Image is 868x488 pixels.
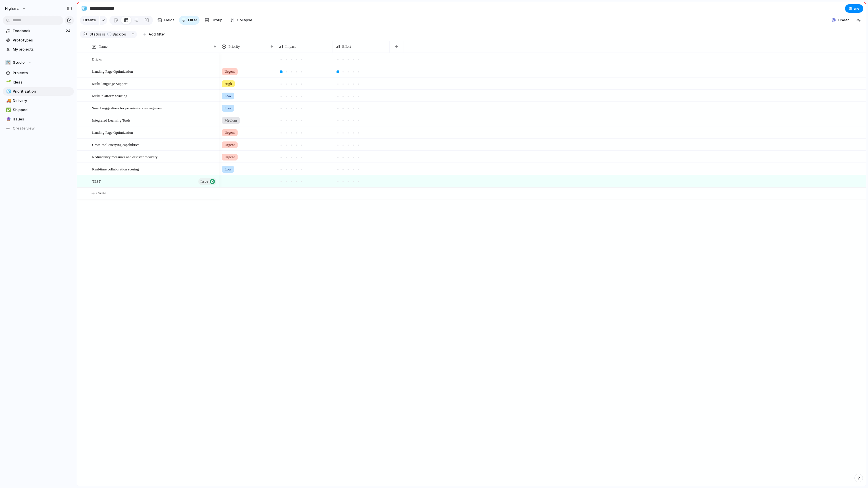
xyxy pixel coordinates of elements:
span: Studio [13,60,25,65]
div: 🚚 [6,97,10,104]
span: Urgent [225,142,235,148]
button: 🛠️Studio [3,58,74,67]
span: Prototypes [13,37,72,43]
span: Ideas [13,80,72,85]
span: Create [96,190,106,196]
span: Cross-tool querying capabilities [92,141,139,148]
a: Prototypes [3,36,74,45]
button: Filter [179,16,200,25]
span: Low [225,105,231,111]
span: Status [90,32,101,37]
span: Delivery [13,98,72,104]
span: Fields [164,17,175,23]
button: Create view [3,124,74,133]
button: 🚚 [5,98,11,104]
div: 🌱 [6,79,10,85]
span: higharc [5,6,19,11]
span: Name [99,44,107,49]
span: Projects [13,70,72,76]
a: Projects [3,69,74,77]
span: Urgent [225,69,235,74]
a: ✅Shipped [3,106,74,114]
span: Urgent [225,154,235,160]
button: Linear [829,16,851,24]
span: Add filter [149,32,165,37]
span: Share [849,6,859,11]
span: My projects [13,47,72,52]
button: 🧊 [80,4,89,13]
button: 🌱 [5,80,11,85]
button: Share [845,4,863,13]
button: Collapse [228,16,255,25]
button: Add filter [140,30,169,38]
button: Fields [155,16,177,25]
span: Redundancy measures and disaster recovery [92,153,157,160]
div: ✅ [6,107,10,113]
span: Effort [342,44,351,49]
div: 🛠️ [5,60,11,65]
span: Urgent [225,130,235,135]
div: 🧊 [6,88,10,95]
span: Linear [838,17,849,23]
button: Create [80,16,99,25]
span: Impact [285,44,296,49]
a: Feedback24 [3,27,74,35]
span: Integrated Learning Tools [92,117,130,123]
span: Shipped [13,107,72,113]
span: Low [225,166,231,172]
span: Multi-platform Syncing [92,92,127,99]
button: 🔮 [5,116,11,122]
span: is [102,32,105,37]
button: higharc [3,4,29,13]
span: Multi-language Support [92,80,128,87]
a: My projects [3,45,74,54]
button: Issue [198,178,216,185]
button: Backlog [106,31,130,37]
span: Feedback [13,28,64,34]
span: Issues [13,116,72,122]
div: 🔮 [6,116,10,122]
span: Create [83,17,96,23]
span: Real-time collaboration scoring [92,166,139,172]
span: High [225,81,232,87]
a: 🚚Delivery [3,97,74,105]
span: 24 [66,28,72,34]
span: Collapse [237,17,252,23]
span: TEST [92,178,101,184]
span: Smart suggestions for permissions management [92,105,163,111]
button: 🧊 [5,89,11,94]
button: ✅ [5,107,11,113]
button: is [101,31,106,37]
a: 🔮Issues [3,115,74,124]
span: Landing Page Optimization [92,68,133,74]
span: Bricks [92,56,102,62]
span: Medium [225,118,237,123]
span: Group [211,17,223,23]
span: Create view [13,126,35,131]
a: 🌱Ideas [3,78,74,87]
button: Group [202,16,225,25]
span: Backlog [113,32,126,37]
span: Low [225,93,231,99]
div: 🧊 [81,5,87,12]
span: Issue [200,178,208,185]
span: Landing Page Optimization [92,129,133,135]
a: 🧊Prioritization [3,87,74,96]
span: Priority [229,44,240,49]
span: Prioritization [13,89,72,94]
span: Filter [188,17,197,23]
